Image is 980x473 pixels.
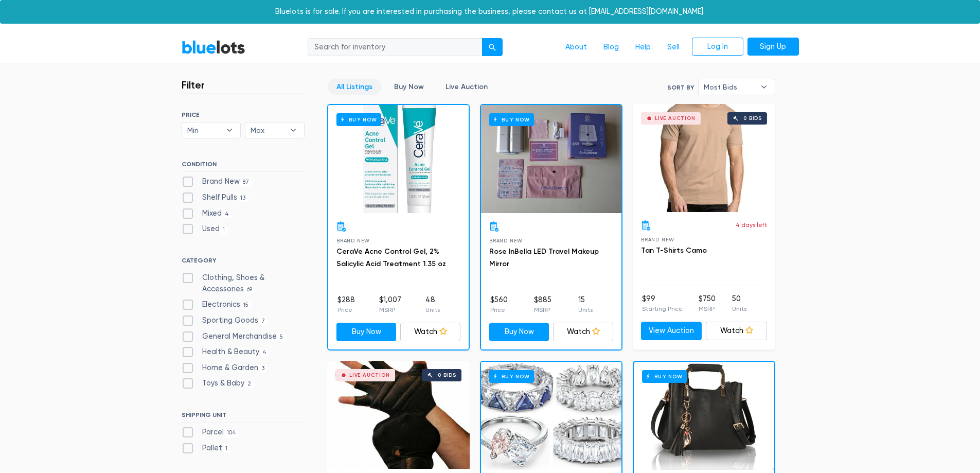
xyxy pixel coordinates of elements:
label: Parcel [182,427,240,438]
a: Buy Now [385,79,433,95]
a: All Listings [328,79,381,95]
a: About [557,38,595,57]
label: Toys & Baby [182,378,255,389]
span: 15 [240,302,252,310]
li: $288 [337,294,355,315]
span: 3 [258,364,268,373]
a: Live Auction 0 bids [633,104,775,212]
label: Shelf Pulls [182,192,249,203]
span: Most Bids [704,79,755,95]
label: Sort By [667,83,694,92]
a: Buy Now [634,362,774,470]
p: Price [337,305,355,314]
p: MSRP [699,304,716,313]
p: Units [732,304,746,313]
label: Home & Garden [182,362,268,374]
li: 48 [425,294,440,315]
span: 104 [224,429,240,437]
div: 0 bids [743,116,762,121]
h6: CATEGORY [182,257,305,268]
div: 0 bids [438,373,456,378]
p: 4 days left [736,220,767,230]
h6: SHIPPING UNIT [182,411,305,423]
label: General Merchandise [182,331,287,342]
span: 5 [277,333,287,341]
span: Brand New [641,237,674,242]
p: Starting Price [642,304,683,313]
input: Search for inventory [308,38,483,57]
li: $560 [490,294,508,315]
h6: PRICE [182,111,305,118]
a: Buy Now [481,105,621,213]
span: Min [187,122,221,138]
a: Tan T-Shirts Camo [641,246,707,255]
label: Sporting Goods [182,315,269,326]
label: Used [182,223,228,235]
label: Health & Beauty [182,346,270,358]
a: Buy Now [489,323,549,341]
li: 15 [578,294,593,315]
span: Max [251,122,284,138]
p: Units [578,305,593,314]
span: 1 [220,226,228,234]
a: Log In [692,38,743,56]
span: 4 [222,210,233,218]
li: $750 [699,293,716,314]
h6: Buy Now [489,370,534,383]
a: Sell [659,38,688,57]
b: ▾ [753,79,775,95]
h3: Filter [182,79,205,91]
a: Watch [553,323,613,341]
label: Brand New [182,176,253,187]
a: Live Auction [437,79,496,95]
a: Help [627,38,659,57]
b: ▾ [282,122,304,138]
a: Watch [400,323,460,341]
span: 69 [244,286,256,294]
h6: Buy Now [336,113,381,126]
h6: Buy Now [642,370,687,383]
div: Live Auction [349,373,390,378]
p: MSRP [379,305,401,314]
li: $885 [534,294,551,315]
p: Price [490,305,508,314]
a: Buy Now [481,362,621,470]
span: 2 [244,380,255,389]
a: View Auction [641,322,702,340]
div: Live Auction [655,116,696,121]
span: 13 [237,194,249,202]
span: Brand New [336,238,370,243]
label: Electronics [182,299,252,310]
span: Brand New [489,238,523,243]
p: Units [425,305,440,314]
b: ▾ [219,122,240,138]
label: Clothing, Shoes & Accessories [182,272,305,294]
a: Rose InBella LED Travel Makeup Mirror [489,247,599,268]
h6: Buy Now [489,113,534,126]
a: Live Auction 0 bids [327,361,470,469]
label: Mixed [182,208,233,219]
a: Watch [706,322,767,340]
span: 7 [258,317,269,325]
label: Pallet [182,443,231,454]
li: 50 [732,293,746,314]
a: Buy Now [328,105,469,213]
a: Blog [595,38,627,57]
span: 87 [240,179,253,187]
a: CeraVe Acne Control Gel, 2% Salicylic Acid Treatment 1.35 oz [336,247,446,268]
h6: CONDITION [182,161,305,172]
span: 4 [259,349,270,357]
li: $99 [642,293,683,314]
p: MSRP [534,305,551,314]
span: 1 [222,445,231,453]
a: Buy Now [336,323,397,341]
a: Sign Up [747,38,799,56]
a: BlueLots [182,40,245,55]
li: $1,007 [379,294,401,315]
